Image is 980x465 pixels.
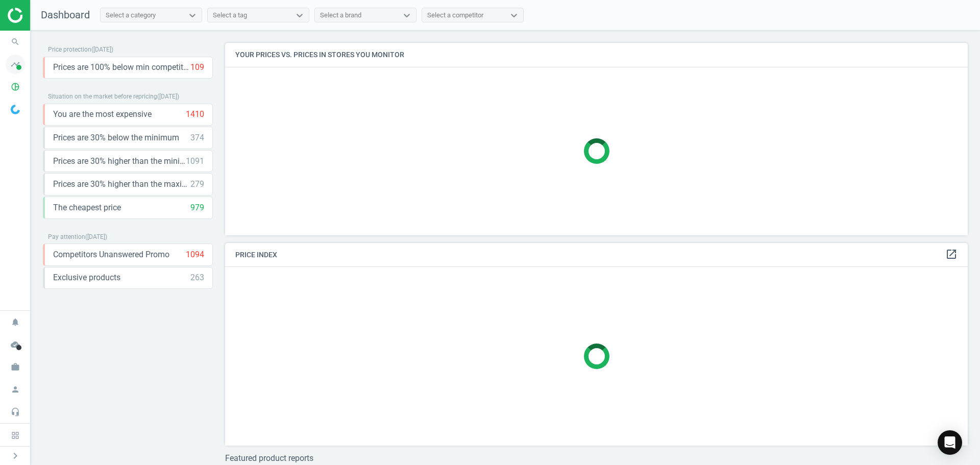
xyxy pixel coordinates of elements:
[9,450,21,462] i: chevron_right
[53,202,121,213] span: The cheapest price
[53,156,186,167] span: Prices are 30% higher than the minimum
[186,109,204,120] div: 1410
[225,243,968,267] h4: Price Index
[938,430,962,455] div: Open Intercom Messenger
[6,402,25,422] i: headset_mic
[945,248,958,261] a: open_in_new
[85,233,107,240] span: ( [DATE] )
[91,46,113,53] span: ( [DATE] )
[213,11,247,20] div: Select a tag
[190,202,204,213] div: 979
[945,248,958,260] i: open_in_new
[53,179,190,190] span: Prices are 30% higher than the maximal
[320,11,361,20] div: Select a brand
[6,77,25,96] i: pie_chart_outlined
[190,132,204,143] div: 374
[48,93,157,100] span: Situation on the market before repricing
[106,11,156,20] div: Select a category
[8,8,80,23] img: ajHJNr6hYgQAAAAASUVORK5CYII=
[186,249,204,260] div: 1094
[48,233,85,240] span: Pay attention
[53,249,169,260] span: Competitors Unanswered Promo
[11,105,20,114] img: wGWNvw8QSZomAAAAABJRU5ErkJggg==
[3,449,28,462] button: chevron_right
[48,46,91,53] span: Price protection
[186,156,204,167] div: 1091
[190,62,204,73] div: 109
[41,9,90,21] span: Dashboard
[6,32,25,52] i: search
[6,55,25,74] i: timeline
[6,335,25,354] i: cloud_done
[6,357,25,377] i: work
[225,43,968,67] h4: Your prices vs. prices in stores you monitor
[6,312,25,332] i: notifications
[427,11,483,20] div: Select a competitor
[53,62,190,73] span: Prices are 100% below min competitor
[53,132,179,143] span: Prices are 30% below the minimum
[190,179,204,190] div: 279
[225,453,968,463] h3: Featured product reports
[190,272,204,283] div: 263
[157,93,179,100] span: ( [DATE] )
[53,109,152,120] span: You are the most expensive
[6,380,25,399] i: person
[53,272,120,283] span: Exclusive products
